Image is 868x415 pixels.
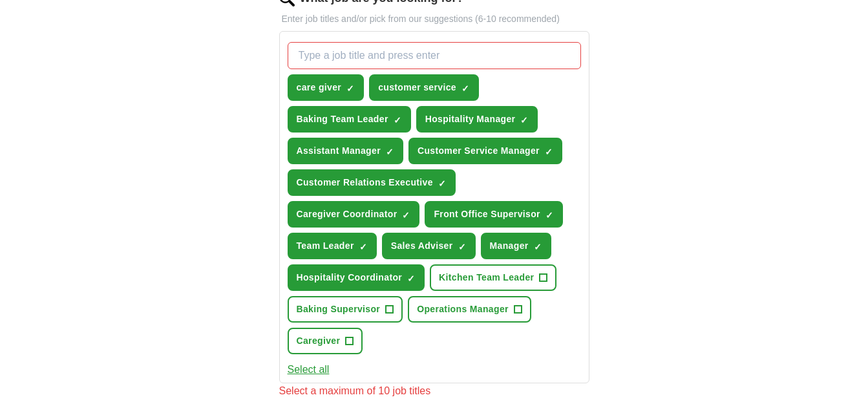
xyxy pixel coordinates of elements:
span: Front Office Supervisor [434,207,540,221]
span: Manager [490,239,529,253]
button: Sales Adviser✓ [382,233,476,259]
button: care giver✓ [288,74,365,101]
button: Select all [288,362,330,378]
button: Caregiver Coordinator✓ [288,201,420,228]
span: Kitchen Team Leader [439,271,534,284]
input: Type a job title and press enter [288,42,581,69]
button: Kitchen Team Leader [430,264,556,291]
span: Baking Supervisor [297,303,381,316]
span: care giver [297,81,342,94]
button: Team Leader✓ [288,233,377,259]
span: Customer Service Manager [418,144,540,158]
span: ✓ [402,210,410,220]
span: Baking Team Leader [297,112,388,126]
span: ✓ [534,242,542,252]
span: ✓ [520,115,528,125]
span: ✓ [438,178,446,189]
span: ✓ [545,210,553,220]
span: ✓ [458,242,466,252]
button: Hospitality Coordinator✓ [288,264,425,291]
span: customer service [378,81,456,94]
p: Enter job titles and/or pick from our suggestions (6-10 recommended) [279,12,589,26]
button: Operations Manager [408,296,531,323]
span: Operations Manager [417,303,509,316]
span: Assistant Manager [297,144,381,158]
span: Sales Adviser [391,239,453,253]
button: Baking Supervisor [288,296,403,323]
button: Front Office Supervisor✓ [425,201,562,228]
span: ✓ [545,147,553,157]
span: Hospitality Manager [425,112,516,126]
span: ✓ [386,147,394,157]
span: ✓ [346,83,354,94]
button: Assistant Manager✓ [288,138,403,164]
button: Caregiver [288,328,363,354]
button: Manager✓ [481,233,551,259]
button: Hospitality Manager✓ [416,106,538,133]
button: Customer Service Manager✓ [408,138,562,164]
span: ✓ [394,115,401,125]
div: Select a maximum of 10 job titles [279,383,589,399]
button: customer service✓ [369,74,479,101]
span: ✓ [407,273,415,284]
span: Hospitality Coordinator [297,271,403,284]
span: Customer Relations Executive [297,176,433,189]
span: Team Leader [297,239,354,253]
span: Caregiver [297,334,341,348]
span: ✓ [359,242,367,252]
span: ✓ [461,83,469,94]
button: Baking Team Leader✓ [288,106,411,133]
button: Customer Relations Executive✓ [288,169,456,196]
span: Caregiver Coordinator [297,207,397,221]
